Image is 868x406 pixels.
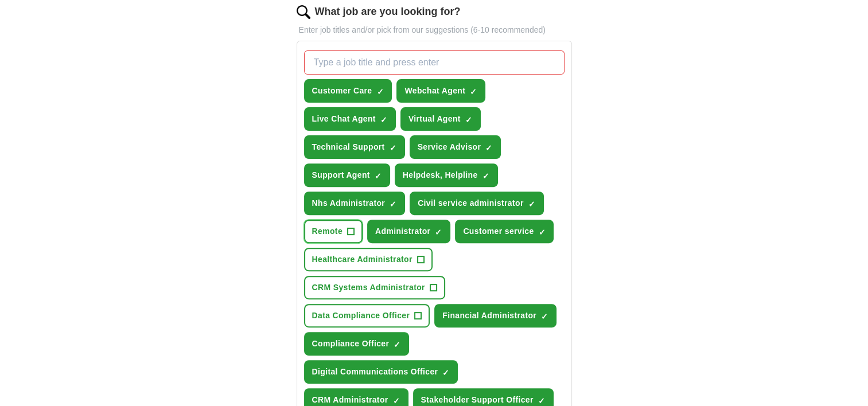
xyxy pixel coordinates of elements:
button: Civil service administrator✓ [410,192,544,215]
span: Remote [312,225,342,237]
button: Webchat Agent✓ [396,79,485,103]
span: ✓ [541,312,548,321]
span: ✓ [435,228,442,237]
span: CRM Systems Administrator [312,282,425,294]
span: ✓ [538,228,545,237]
span: Nhs Administrator [312,197,386,209]
span: Stakeholder Support Officer [421,394,534,406]
span: ✓ [528,200,535,209]
button: Support Agent✓ [304,163,390,187]
span: ✓ [390,143,396,153]
span: ✓ [465,115,472,124]
span: ✓ [442,368,449,377]
span: ✓ [376,87,383,96]
button: Customer service✓ [455,220,554,243]
span: ✓ [380,115,387,124]
input: Type a job title and press enter [304,50,565,75]
span: Digital Communications Officer [312,366,438,378]
span: Customer Care [312,85,372,97]
button: Healthcare Administrator [304,248,433,271]
button: Financial Administrator✓ [434,304,556,327]
button: CRM Systems Administrator [304,276,445,299]
button: Customer Care✓ [304,79,392,103]
button: Digital Communications Officer✓ [304,360,458,384]
span: ✓ [375,171,382,181]
button: Administrator✓ [367,220,450,243]
label: What job are you looking for? [315,4,461,19]
span: ✓ [393,396,400,405]
button: Helpdesk, Helpline✓ [395,163,498,187]
span: CRM Administrator [312,394,388,406]
span: Data Compliance Officer [312,310,410,322]
span: Technical Support [312,141,385,153]
span: ✓ [538,396,545,405]
p: Enter job titles and/or pick from our suggestions (6-10 recommended) [297,24,572,36]
span: Healthcare Administrator [312,253,412,266]
span: Civil service administrator [418,197,524,209]
button: Virtual Agent✓ [400,107,481,131]
span: Administrator [375,225,430,237]
span: Customer service [463,225,534,237]
button: Service Advisor✓ [410,135,501,159]
button: Compliance Officer✓ [304,332,410,356]
button: Data Compliance Officer [304,304,430,327]
span: Virtual Agent [408,113,461,125]
span: Compliance Officer [312,338,390,350]
button: Nhs Administrator✓ [304,192,406,215]
span: Service Advisor [418,141,481,153]
button: Live Chat Agent✓ [304,107,396,131]
span: Financial Administrator [442,310,536,322]
button: Remote [304,220,363,243]
span: ✓ [485,143,492,153]
span: Live Chat Agent [312,113,376,125]
span: ✓ [394,340,400,349]
span: ✓ [482,171,489,181]
span: Webchat Agent [404,85,465,97]
span: ✓ [390,200,396,209]
button: Technical Support✓ [304,135,405,159]
span: Support Agent [312,169,370,181]
img: search.png [297,5,310,19]
span: Helpdesk, Helpline [403,169,478,181]
span: ✓ [470,87,477,96]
